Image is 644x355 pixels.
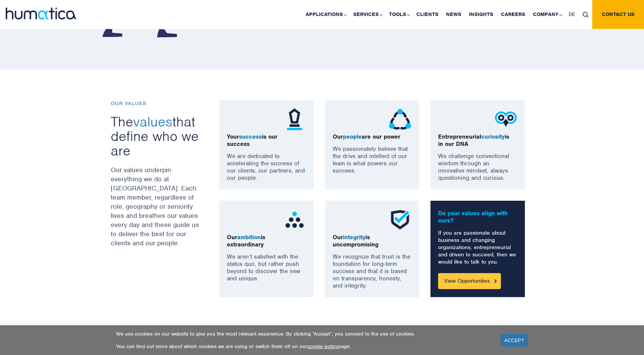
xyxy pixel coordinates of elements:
[237,233,261,241] span: ambition
[333,234,412,248] p: Our is uncompromising
[343,233,365,241] span: integrity
[116,331,491,337] p: We use cookies on our website to give you the most relevant experience. By clicking “Accept”, you...
[389,208,411,231] img: ico
[111,114,200,158] h3: The that define who we are
[111,100,200,107] p: OUR VALUES
[494,108,517,131] img: ico
[389,108,411,131] img: ico
[501,334,528,347] a: ACCEPT
[111,165,200,248] p: Our values underpin everything we do at [GEOGRAPHIC_DATA]. Each team member, regardless of role, ...
[438,273,501,289] a: View Opportunities
[494,279,497,283] img: Button
[438,153,517,182] p: We challenge conventional wisdom through an innovative mindset, always questioning and curious.
[438,229,517,265] p: If you are passionate about business and changing organizations, entrepreneurial and driven to su...
[133,113,172,130] span: values
[343,133,362,141] span: people
[6,8,76,19] img: logo
[283,208,306,231] img: ico
[481,133,505,141] span: curiosity
[227,133,306,148] p: Your is our success
[283,108,306,131] img: ico
[227,253,306,282] p: We aren’t satisfied with the status quo, but rather push beyond to discover the new and unique.
[333,146,412,174] p: We passionately believe that the drive and intellect of our team is what powers our success.
[116,343,491,350] p: You can find out more about which cookies we are using or switch them off on our page.
[333,133,412,141] p: Our are our power
[239,133,262,141] span: success
[227,153,306,182] p: We are dedicated to accelerating the success of our clients, our partners, and our people.
[438,133,517,148] p: Entrepreneurial is in our DNA
[569,11,575,18] span: DE
[333,253,412,289] p: We recognize that trust is the foundation for long-term success and that it is based on transpare...
[438,210,517,224] p: Do your values align with ours?
[227,234,306,248] p: Our is extraordinary
[583,12,588,18] img: search_icon
[308,343,338,350] a: cookie policy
